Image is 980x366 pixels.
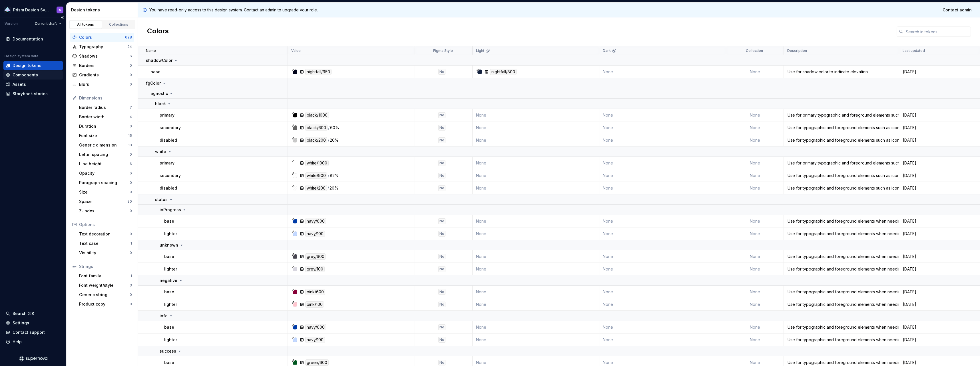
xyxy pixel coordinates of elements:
[599,227,726,240] td: None
[305,137,327,143] div: black/200
[599,250,726,263] td: None
[473,334,599,346] td: None
[160,278,177,283] p: negative
[77,281,134,290] a: Font weight/style3
[130,171,132,176] div: 6
[726,134,784,147] td: None
[77,188,134,197] a: Size9
[79,72,130,78] div: Gradients
[473,134,599,147] td: None
[330,125,339,131] div: 60%
[146,58,172,63] p: shadowColor
[130,241,132,246] div: 1
[130,274,132,278] div: 1
[79,170,130,176] div: Opacity
[899,160,979,166] div: [DATE]
[784,289,899,295] div: Use for typographic and foreground elements when needing to communicate the element is of negativ...
[899,266,979,272] div: [DATE]
[899,302,979,307] div: [DATE]
[130,232,132,236] div: 0
[79,273,130,279] div: Font family
[599,215,726,227] td: None
[77,290,134,299] a: Generic string0
[130,251,132,255] div: 0
[160,242,178,248] p: unknown
[438,231,445,237] div: No
[13,72,38,78] div: Components
[305,185,327,191] div: white/200
[77,169,134,178] a: Opacity6
[438,137,445,143] div: No
[58,13,66,21] button: Collapse sidebar
[13,63,41,68] div: Design tokens
[787,48,807,53] p: Description
[160,348,176,354] p: success
[5,21,18,26] div: Version
[77,300,134,309] a: Product copy0
[71,22,100,27] div: All tokens
[147,27,169,37] h2: Colors
[160,112,174,118] p: primary
[599,157,726,169] td: None
[305,301,324,308] div: pink/100
[3,337,63,346] button: Help
[13,91,48,97] div: Storybook stories
[746,48,763,53] p: Collection
[939,5,975,15] a: Contact admin
[79,282,130,288] div: Font weight/style
[330,185,338,191] div: 20%
[5,54,38,58] div: Design system data
[79,63,130,68] div: Borders
[3,89,63,98] a: Storybook stories
[899,360,979,365] div: [DATE]
[13,36,43,42] div: Documentation
[305,289,325,295] div: pink/600
[899,112,979,118] div: [DATE]
[125,35,132,40] div: 628
[438,302,445,307] div: No
[130,292,132,297] div: 0
[77,150,134,159] a: Letter spacing0
[70,80,134,89] a: Blurs0
[77,141,134,150] a: Generic dimension13
[899,231,979,237] div: [DATE]
[726,157,784,169] td: None
[726,286,784,298] td: None
[330,172,339,179] div: 82%
[79,250,130,256] div: Visibility
[79,189,130,195] div: Size
[473,250,599,263] td: None
[438,324,445,330] div: No
[164,266,177,272] p: lighter
[473,286,599,298] td: None
[79,133,128,139] div: Font size
[438,125,445,131] div: No
[77,159,134,168] a: Line height6
[77,248,134,257] a: Visibility0
[13,82,26,87] div: Assets
[899,185,979,191] div: [DATE]
[160,313,168,319] p: info
[160,185,177,191] p: disabled
[305,324,326,330] div: navy/600
[473,298,599,311] td: None
[13,320,29,326] div: Settings
[77,206,134,215] a: Z-index0
[291,48,301,53] p: Value
[19,356,47,361] svg: Supernova Logo
[603,48,611,53] p: Dark
[164,218,174,224] p: base
[599,298,726,311] td: None
[726,121,784,134] td: None
[160,173,181,178] p: secondary
[3,61,63,70] a: Design tokens
[79,123,130,129] div: Duration
[899,125,979,131] div: [DATE]
[438,266,445,272] div: No
[79,82,130,87] div: Blurs
[127,199,132,204] div: 30
[77,229,134,239] a: Text decoration0
[1,4,65,16] button: Prism Design SystemS
[130,209,132,213] div: 0
[79,161,130,167] div: Line height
